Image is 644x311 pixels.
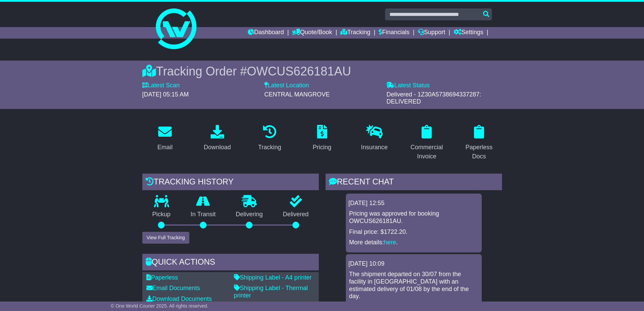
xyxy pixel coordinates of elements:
div: Pricing [313,143,331,152]
div: Insurance [361,143,388,152]
a: Insurance [357,123,392,154]
a: Paperless Docs [456,123,502,163]
p: Delivered [273,211,319,218]
div: [DATE] 10:09 [349,260,479,268]
div: RECENT CHAT [326,174,502,192]
label: Latest Scan [142,82,180,89]
div: Paperless Docs [461,143,498,161]
p: Delivering [226,211,273,218]
button: View Full Tracking [142,232,189,244]
a: Shipping Label - Thermal printer [234,285,308,299]
span: CENTRAL MANGROVE [264,91,330,98]
a: Settings [454,27,483,39]
p: Pricing was approved for booking OWCUS626181AU. [349,210,478,225]
div: Tracking [258,143,281,152]
p: In Transit [181,211,226,218]
span: Delivered - 1Z30A5738694337287: DELIVERED [386,91,481,105]
a: Quote/Book [292,27,332,39]
a: Support [418,27,445,39]
label: Latest Location [264,82,309,89]
a: here [384,239,396,246]
a: Dashboard [248,27,284,39]
label: Latest Status [386,82,430,89]
a: Email Documents [146,285,200,291]
a: Tracking [340,27,370,39]
div: Tracking Order # [142,64,502,79]
div: Quick Actions [142,254,319,272]
a: Commercial Invoice [404,123,450,163]
a: Tracking [254,123,285,154]
p: Pickup [142,211,181,218]
a: Shipping Label - A4 printer [234,274,312,281]
a: Download [199,123,235,154]
div: Commercial Invoice [408,143,445,161]
div: Tracking history [142,174,319,192]
a: Financials [379,27,409,39]
span: © One World Courier 2025. All rights reserved. [111,303,209,309]
span: [DATE] 05:15 AM [142,91,189,98]
p: Final price: $1722.20. [349,228,478,236]
p: The shipment departed on 30/07 from the facility in [GEOGRAPHIC_DATA] with an estimated delivery ... [349,271,478,300]
div: Download [204,143,231,152]
div: Email [157,143,172,152]
a: Download Documents [146,295,212,302]
p: More details: . [349,239,478,246]
span: OWCUS626181AU [247,64,351,78]
a: Paperless [146,274,178,281]
a: Email [153,123,177,154]
div: [DATE] 12:55 [349,200,479,207]
a: Pricing [308,123,336,154]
